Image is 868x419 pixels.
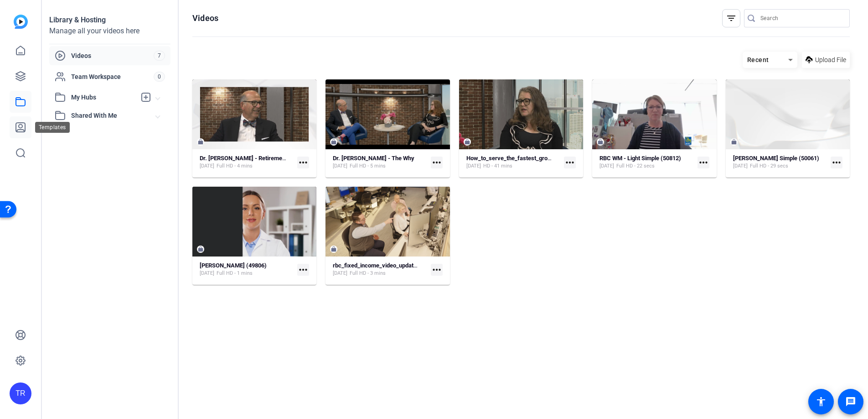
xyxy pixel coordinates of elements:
mat-icon: more_horiz [697,157,709,168]
span: Full HD - 4 mins [217,162,253,170]
a: [PERSON_NAME] (49806)[DATE]Full HD - 1 mins [200,262,294,277]
mat-icon: more_horiz [564,157,576,168]
mat-expansion-panel-header: My Hubs [49,88,170,106]
strong: [PERSON_NAME] (49806) [200,262,267,269]
strong: Dr. [PERSON_NAME] - Retirement [200,155,287,162]
mat-icon: filter_list [726,13,737,24]
span: [DATE] [333,162,347,170]
strong: How_to_serve_the_fastest_growing_most_powerful_market_older_Canadians_9_5_2024 [466,155,697,162]
span: Team Workspace [71,72,154,81]
mat-icon: more_horiz [431,264,443,276]
span: 7 [154,51,165,61]
a: rbc_fixed_income_video_updates_[DATE]_final[DATE]Full HD - 3 mins [333,262,427,277]
span: Videos [71,51,154,60]
strong: rbc_fixed_income_video_updates_[DATE]_final [333,262,455,269]
a: Dr. [PERSON_NAME] - Retirement[DATE]Full HD - 4 mins [200,155,294,170]
mat-icon: message [845,396,856,407]
span: Shared With Me [71,111,156,120]
strong: RBC WM - Light Simple (50812) [599,155,681,162]
span: Full HD - 3 mins [350,270,386,277]
mat-icon: accessibility [816,396,827,407]
span: [DATE] [733,162,748,170]
span: Full HD - 22 secs [616,162,655,170]
mat-icon: more_horiz [431,157,443,168]
a: [PERSON_NAME] Simple (50061)[DATE]Full HD - 29 secs [733,155,827,170]
h1: Videos [192,13,218,24]
div: Manage all your videos here [49,26,170,37]
mat-icon: more_horiz [297,264,309,276]
span: [DATE] [333,270,347,277]
span: Full HD - 1 mins [217,270,253,277]
span: [DATE] [599,162,614,170]
span: [DATE] [466,162,481,170]
span: [DATE] [200,270,214,277]
span: 0 [154,72,165,82]
div: TR [10,382,31,404]
mat-expansion-panel-header: Shared With Me [49,106,170,125]
span: My Hubs [71,93,136,102]
span: Upload File [815,55,846,65]
input: Search [760,13,842,24]
span: Recent [747,56,769,63]
strong: Dr. [PERSON_NAME] - The Why [333,155,414,162]
img: blue-gradient.svg [14,15,28,29]
a: Dr. [PERSON_NAME] - The Why[DATE]Full HD - 5 mins [333,155,427,170]
a: RBC WM - Light Simple (50812)[DATE]Full HD - 22 secs [599,155,693,170]
mat-icon: more_horiz [831,157,842,168]
button: Upload File [802,52,850,68]
span: [DATE] [200,162,214,170]
mat-icon: more_horiz [297,157,309,168]
span: Full HD - 5 mins [350,162,386,170]
div: Library & Hosting [49,15,170,26]
strong: [PERSON_NAME] Simple (50061) [733,155,819,162]
div: Templates [35,122,70,133]
span: Full HD - 29 secs [750,162,788,170]
span: HD - 41 mins [483,162,512,170]
a: How_to_serve_the_fastest_growing_most_powerful_market_older_Canadians_9_5_2024[DATE]HD - 41 mins [466,155,560,170]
